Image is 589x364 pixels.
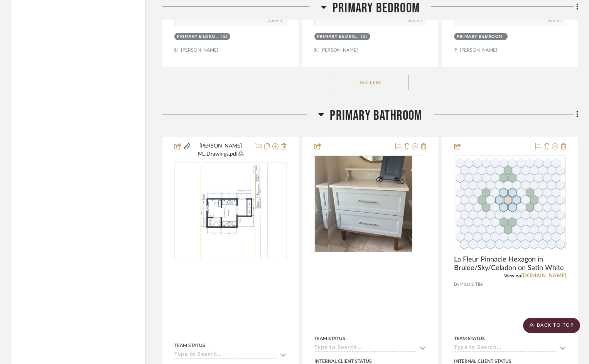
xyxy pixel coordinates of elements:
[177,34,219,40] div: Primary Bedroom
[407,17,422,23] button: Submit
[193,163,268,259] img: null
[454,255,566,272] span: La Fleur Pinnacle Hexagon in Brulee/Sky/Celadon on Satin White
[523,318,580,333] scroll-to-top-button: BACK TO TOP
[459,281,483,288] span: Mosaic Tile
[547,17,562,23] button: Submit
[455,158,565,250] img: La Fleur Pinnacle Hexagon in Brulee/Sky/Celadon on Satin White
[454,335,485,342] div: Team Status
[314,345,417,352] input: Type to Search…
[314,335,345,342] div: Team Status
[332,75,409,90] button: See Less
[221,34,228,40] div: (1)
[454,345,557,352] input: Type to Search…
[330,107,422,124] span: Primary Bathroom
[317,34,359,40] div: Primary Bedroom
[174,342,205,349] div: Team Status
[268,17,282,23] button: Submit
[191,142,251,158] button: [PERSON_NAME] M...Drawings.pdf
[361,34,368,40] div: (1)
[454,281,459,288] span: By
[504,273,521,278] span: View on
[521,273,566,278] a: [DOMAIN_NAME]
[174,352,277,359] input: Type to Search…
[328,156,412,252] img: null
[457,34,503,40] div: Primary Bedroom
